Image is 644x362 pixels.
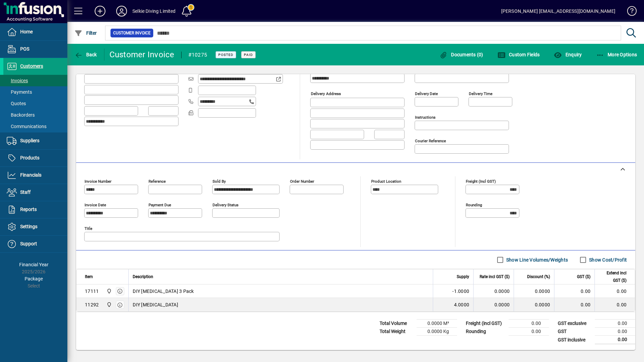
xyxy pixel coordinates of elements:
[85,273,93,280] span: Item
[376,328,417,336] td: Total Weight
[527,273,550,280] span: Discount (%)
[552,49,583,61] button: Enquiry
[218,53,233,57] span: Posted
[3,218,67,235] a: Settings
[7,78,28,83] span: Invoices
[554,52,582,57] span: Enquiry
[514,284,554,298] td: 0.0000
[188,50,207,60] div: #10275
[3,167,67,184] a: Financials
[3,121,67,132] a: Communications
[509,320,549,328] td: 0.00
[501,6,615,17] div: [PERSON_NAME] [EMAIL_ADDRESS][DOMAIN_NAME]
[415,139,446,143] mat-label: Courier Reference
[20,224,37,229] span: Settings
[595,328,635,336] td: 0.00
[3,41,67,58] a: POS
[7,101,26,106] span: Quotes
[132,6,176,17] div: Selkie Diving Limited
[457,273,469,280] span: Supply
[149,179,166,184] mat-label: Reference
[89,5,111,17] button: Add
[554,320,595,328] td: GST exclusive
[85,226,92,231] mat-label: Title
[105,288,112,295] span: Shop
[505,257,568,263] label: Show Line Volumes/Weights
[376,320,417,328] td: Total Volume
[244,53,253,57] span: Paid
[594,298,635,311] td: 0.00
[149,203,171,207] mat-label: Payment due
[594,49,639,61] button: More Options
[74,52,97,57] span: Back
[213,179,226,184] mat-label: Sold by
[20,155,39,160] span: Products
[466,179,496,184] mat-label: Freight (incl GST)
[594,284,635,298] td: 0.00
[133,288,194,295] span: DIY [MEDICAL_DATA] 3 Pack
[20,29,33,34] span: Home
[417,328,457,336] td: 0.0000 Kg
[577,273,590,280] span: GST ($)
[20,63,43,69] span: Customers
[3,75,67,86] a: Invoices
[105,301,112,308] span: Shop
[19,262,49,267] span: Financial Year
[73,49,99,61] button: Back
[452,288,469,295] span: -1.0000
[478,288,510,295] div: 0.0000
[3,184,67,201] a: Staff
[85,301,99,308] div: 11292
[3,236,67,252] a: Support
[596,52,637,57] span: More Options
[3,24,67,40] a: Home
[371,179,401,184] mat-label: Product location
[466,203,482,207] mat-label: Rounding
[622,1,636,23] a: Knowledge Base
[113,30,151,36] span: Customer Invoice
[20,46,29,52] span: POS
[7,112,35,118] span: Backorders
[20,189,31,195] span: Staff
[7,89,32,95] span: Payments
[73,27,99,39] button: Filter
[20,172,41,178] span: Financials
[20,138,39,143] span: Suppliers
[7,124,46,129] span: Communications
[417,320,457,328] td: 0.0000 M³
[462,328,509,336] td: Rounding
[85,179,111,184] mat-label: Invoice number
[20,241,37,246] span: Support
[20,207,37,212] span: Reports
[462,320,509,328] td: Freight (incl GST)
[509,328,549,336] td: 0.00
[438,49,485,61] button: Documents (0)
[497,52,540,57] span: Custom Fields
[85,203,106,207] mat-label: Invoice date
[415,115,436,120] mat-label: Instructions
[3,201,67,218] a: Reports
[133,273,153,280] span: Description
[454,301,470,308] span: 4.0000
[415,91,438,96] mat-label: Delivery date
[554,328,595,336] td: GST
[478,301,510,308] div: 0.0000
[3,132,67,149] a: Suppliers
[469,91,492,96] mat-label: Delivery time
[67,49,104,61] app-page-header-button: Back
[514,298,554,311] td: 0.0000
[85,288,99,295] div: 17111
[3,98,67,109] a: Quotes
[25,276,43,281] span: Package
[74,30,97,36] span: Filter
[133,301,178,308] span: DIY [MEDICAL_DATA]
[554,336,595,344] td: GST inclusive
[554,284,594,298] td: 0.00
[496,49,542,61] button: Custom Fields
[595,336,635,344] td: 0.00
[588,257,627,263] label: Show Cost/Profit
[3,150,67,167] a: Products
[440,52,483,57] span: Documents (0)
[595,320,635,328] td: 0.00
[3,86,67,98] a: Payments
